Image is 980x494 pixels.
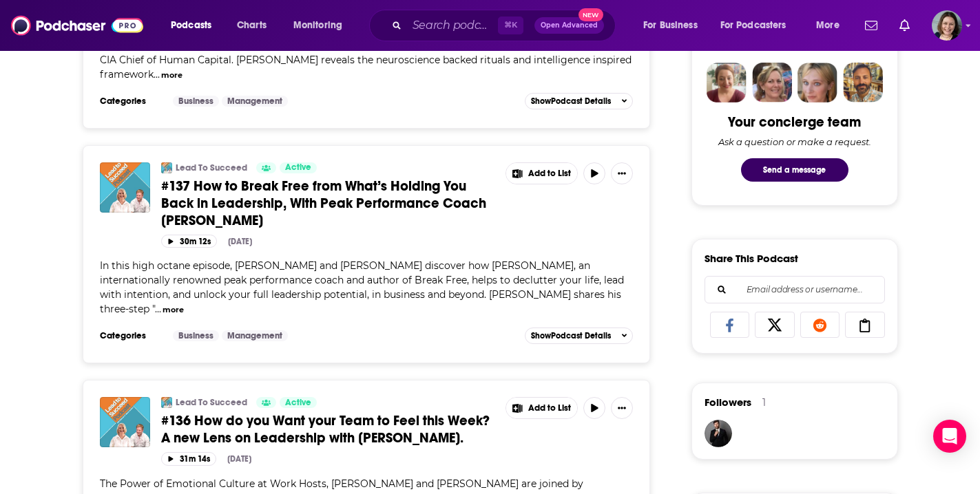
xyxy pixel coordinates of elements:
span: Podcasts [171,16,211,35]
img: Barbara Profile [752,63,792,103]
img: Jules Profile [797,63,837,103]
span: ... [155,303,161,315]
img: Lead To Succeed [161,162,172,173]
span: Followers [705,396,751,409]
span: ... [154,68,160,80]
img: Lead To Succeed [161,397,172,408]
a: Management [222,330,288,341]
button: Show profile menu [932,10,962,41]
div: 1 [762,396,766,409]
span: Show Podcast Details [531,331,611,341]
a: Show notifications dropdown [859,14,883,37]
div: [DATE] [227,454,251,464]
button: Show More Button [506,398,578,418]
span: Charts [237,16,267,35]
button: ShowPodcast Details [525,327,634,344]
button: Show More Button [506,163,578,184]
button: Send a message [741,158,848,182]
button: Show More Button [611,397,633,419]
button: Open AdvancedNew [534,17,604,34]
span: Open Advanced [541,22,598,29]
span: #136 How do you Want your Team to Feel this Week? A new Lens on Leadership with [PERSON_NAME]. [161,412,490,447]
span: For Business [643,16,698,35]
button: Show More Button [611,162,633,184]
button: open menu [711,14,806,36]
button: open menu [634,14,715,36]
img: Podchaser - Follow, Share and Rate Podcasts [11,12,143,39]
div: Open Intercom Messenger [933,420,966,453]
span: In this high octane episode, [PERSON_NAME] and [PERSON_NAME] discover how [PERSON_NAME], an inter... [100,259,624,315]
button: ShowPodcast Details [525,93,634,109]
img: Jon Profile [843,63,883,103]
div: Ask a question or make a request. [718,136,871,147]
span: Monitoring [293,16,342,35]
span: Show Podcast Details [531,96,611,106]
span: Active [285,161,311,175]
a: Active [280,397,317,408]
a: Charts [228,14,275,36]
img: Sydney Profile [707,63,747,103]
h3: Categories [100,96,162,107]
div: Search followers [705,276,885,303]
span: #137 How to Break Free from What’s Holding You Back in Leadership, With Peak Performance Coach [P... [161,178,486,229]
a: Share on Facebook [710,312,750,338]
a: Share on X/Twitter [755,312,795,338]
button: open menu [806,14,857,36]
img: #136 How do you Want your Team to Feel this Week? A new Lens on Leadership with Cara Cunniff. [100,397,150,447]
button: open menu [284,14,360,36]
input: Search podcasts, credits, & more... [407,14,498,36]
a: Share on Reddit [800,312,840,338]
a: #136 How do you Want your Team to Feel this Week? A new Lens on Leadership with [PERSON_NAME]. [161,412,496,447]
a: #137 How to Break Free from What’s Holding You Back in Leadership, With Peak Performance Coach [P... [161,178,496,229]
span: For Podcasters [720,16,786,35]
span: ⌘ K [498,17,523,34]
a: Copy Link [845,312,885,338]
h3: Categories [100,330,162,341]
span: Add to List [528,169,571,179]
button: more [163,304,184,316]
span: Active [285,396,311,410]
div: Search podcasts, credits, & more... [382,10,629,41]
div: [DATE] [228,237,252,246]
h3: Share This Podcast [705,252,798,265]
button: open menu [161,14,229,36]
span: Add to List [528,403,571,414]
span: New [578,8,603,21]
a: Business [173,96,219,107]
img: #137 How to Break Free from What’s Holding You Back in Leadership, With Peak Performance Coach Sa... [100,162,150,213]
a: Lead To Succeed [176,162,247,173]
span: More [816,16,840,35]
button: 31m 14s [161,452,216,465]
a: Lead To Succeed [176,397,247,408]
button: more [161,69,183,81]
img: User Profile [932,10,962,41]
a: Show notifications dropdown [894,14,915,37]
input: Email address or username... [716,277,873,303]
img: JohirMia [705,420,732,447]
a: Active [280,162,317,173]
a: Business [173,330,219,341]
div: Your concierge team [728,114,861,131]
span: Logged in as micglogovac [932,10,962,41]
a: Management [222,96,288,107]
button: 30m 12s [161,235,217,248]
